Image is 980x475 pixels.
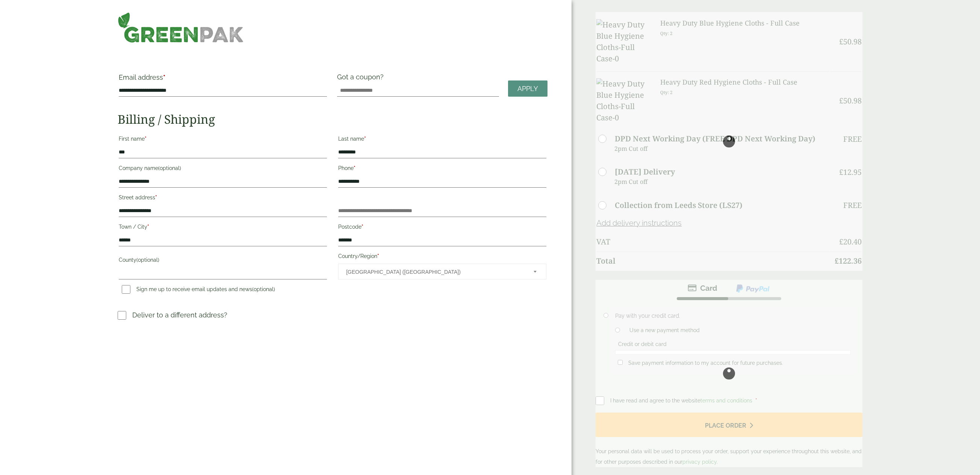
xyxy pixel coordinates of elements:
label: Postcode [338,222,546,234]
abbr: required [145,136,147,142]
span: (optional) [158,165,181,171]
label: Last name [338,134,546,146]
label: Town / City [119,222,327,234]
label: Sign me up to receive email updates and news [119,286,278,294]
abbr: required [155,194,157,200]
span: Country/Region [338,264,546,279]
label: Country/Region [338,251,546,264]
span: United Kingdom (UK) [346,264,523,280]
label: Street address [119,192,327,205]
abbr: required [163,73,165,81]
h2: Billing / Shipping [118,112,547,126]
label: Email address [119,74,327,85]
label: First name [119,134,327,146]
abbr: required [364,136,366,142]
span: (optional) [252,286,275,292]
abbr: required [147,224,149,230]
img: GreenPak Supplies [118,12,244,43]
label: Got a coupon? [337,73,387,85]
label: County [119,255,327,267]
abbr: required [354,165,355,171]
a: Apply [508,80,547,97]
label: Phone [338,163,546,176]
span: (optional) [136,257,159,263]
p: Deliver to a different address? [132,310,227,320]
span: Apply [517,85,538,93]
label: Company name [119,163,327,176]
abbr: required [361,224,363,230]
abbr: required [377,253,379,259]
input: Sign me up to receive email updates and news(optional) [122,285,130,294]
